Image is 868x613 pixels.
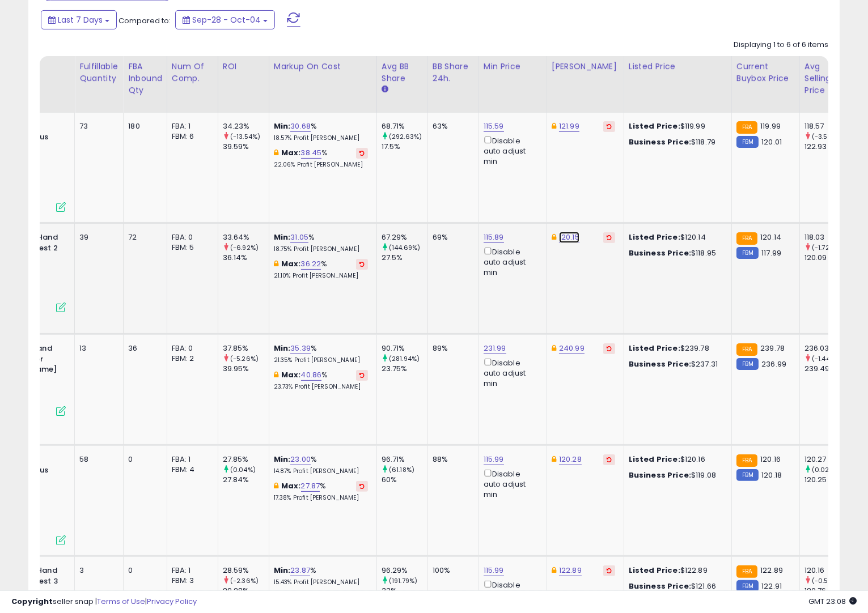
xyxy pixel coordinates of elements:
div: $118.79 [629,137,723,147]
span: 120.01 [761,137,782,147]
div: ROI [223,61,264,73]
small: (61.18%) [389,465,414,474]
span: 236.99 [761,359,786,369]
div: FBM: 3 [172,576,209,586]
b: Business Price: [629,359,691,369]
b: Listed Price: [629,121,680,131]
b: Business Price: [629,248,691,258]
div: 27.84% [223,475,269,485]
small: (-6.92%) [230,243,259,252]
div: 69% [433,232,470,242]
div: 23.75% [382,364,427,374]
div: 180 [128,121,158,131]
div: % [274,148,368,169]
p: 21.35% Profit [PERSON_NAME] [274,356,368,364]
b: Business Price: [629,470,691,480]
a: 115.99 [484,565,504,576]
b: Max: [281,480,301,491]
div: 39 [79,232,115,242]
a: 240.99 [559,343,585,354]
th: The percentage added to the cost of goods (COGS) that forms the calculator for Min & Max prices. [269,56,376,113]
div: % [274,454,368,475]
b: Listed Price: [629,454,680,465]
a: 231.99 [484,343,506,354]
span: 122.89 [760,565,783,576]
div: Disable auto adjust min [484,356,538,389]
b: Listed Price: [629,232,680,242]
a: 38.45 [301,147,322,159]
div: Current Buybox Price [736,61,795,84]
div: [PERSON_NAME] [552,61,619,73]
small: (-5.26%) [230,354,259,363]
div: 120.27 [805,454,850,465]
a: 31.05 [290,232,308,243]
div: 36.14% [223,253,269,263]
small: FBA [736,232,757,245]
b: Min: [274,232,291,242]
small: (144.69%) [389,243,420,252]
a: Terms of Use [97,596,145,607]
div: FBA: 1 [172,121,209,131]
a: Privacy Policy [147,596,197,607]
div: Markup on Cost [274,61,372,73]
div: 68.71% [382,121,427,131]
div: Num of Comp. [172,61,213,84]
div: % [274,121,368,142]
div: 0 [128,565,158,576]
small: (-3.55%) [812,132,840,141]
div: 118.03 [805,232,850,242]
div: 100% [433,565,470,576]
div: $122.89 [629,565,723,576]
div: Avg Selling Price [805,61,846,96]
div: 36 [128,343,158,354]
small: (281.94%) [389,354,420,363]
span: Sep-28 - Oct-04 [192,14,261,25]
small: Avg BB Share. [382,84,388,95]
div: % [274,232,368,253]
small: (-1.72%) [812,243,837,252]
div: $119.99 [629,121,723,131]
div: $118.95 [629,248,723,258]
a: 115.89 [484,232,504,243]
span: Compared to: [118,15,171,26]
small: FBM [736,358,759,370]
small: FBA [736,565,757,578]
div: Avg BB Share [382,61,423,84]
span: 120.16 [760,454,781,465]
div: Disable auto adjust min [484,467,538,500]
span: 239.78 [760,343,785,354]
div: $239.78 [629,343,723,354]
div: 37.85% [223,343,269,354]
div: Displaying 1 to 6 of 6 items [734,40,828,50]
a: 40.86 [301,369,322,381]
span: 120.14 [760,232,781,242]
div: 58 [79,454,115,465]
small: (-2.36%) [230,576,259,585]
div: 90.71% [382,343,427,354]
div: $119.08 [629,470,723,480]
div: FBM: 2 [172,354,209,364]
small: (-1.44%) [812,354,838,363]
div: $237.31 [629,359,723,369]
div: 120.09 [805,253,850,263]
div: 120.16 [805,565,850,576]
small: FBM [736,136,759,148]
span: 119.99 [760,121,781,131]
button: Sep-28 - Oct-04 [175,10,275,29]
div: $120.14 [629,232,723,242]
div: FBA: 0 [172,232,209,242]
div: 96.29% [382,565,427,576]
div: Disable auto adjust min [484,245,538,278]
small: FBA [736,121,757,134]
small: FBM [736,247,759,259]
div: 88% [433,454,470,465]
b: Min: [274,121,291,131]
b: Max: [281,147,301,158]
a: 36.22 [301,258,321,270]
div: 67.29% [382,232,427,242]
b: Min: [274,343,291,354]
a: 120.28 [559,454,582,465]
div: 239.49 [805,364,850,374]
div: 33.64% [223,232,269,242]
a: 30.68 [290,121,311,132]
